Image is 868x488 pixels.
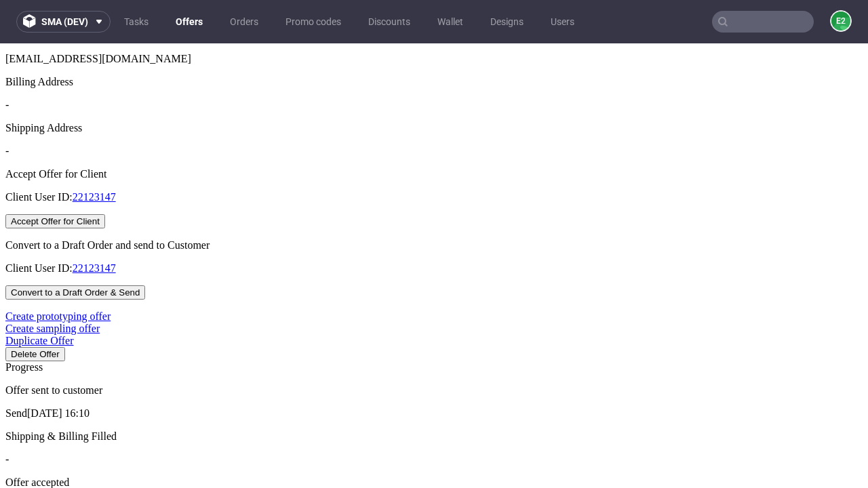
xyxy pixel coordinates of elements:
[542,11,583,33] a: Users
[5,196,863,208] div: Convert to a Draft Order and send to Customer
[360,11,418,33] a: Discounts
[5,291,74,303] a: Duplicate Offer
[5,318,863,330] div: Progress
[5,433,863,445] p: Offer accepted
[482,11,532,33] a: Designs
[41,17,88,26] span: sma (dev)
[116,11,157,33] a: Tasks
[5,267,111,279] a: Create prototyping offer
[73,219,116,230] a: 22123147
[73,148,116,159] a: 22123147
[16,11,111,33] button: sma (dev)
[5,9,191,21] span: [EMAIL_ADDRESS][DOMAIN_NAME]
[5,171,105,185] button: Accept Offer for Client
[5,341,863,353] p: Offer sent to customer
[5,79,863,91] div: Shipping Address
[429,11,471,33] a: Wallet
[5,279,100,291] a: Create sampling offer
[5,219,863,231] p: Client User ID:
[5,410,863,422] p: -
[5,148,863,160] p: Client User ID:
[5,56,9,67] span: -
[27,364,90,375] span: [DATE] 16:10
[5,125,863,137] div: Accept Offer for Client
[5,304,65,318] input: Delete Offer
[5,364,863,376] p: Send
[5,387,863,399] p: Shipping & Billing Filled
[831,12,850,30] figcaption: e2
[167,11,211,33] a: Offers
[5,102,9,113] span: -
[5,242,145,256] input: Convert to a Draft Order & Send
[5,33,863,45] div: Billing Address
[277,11,349,33] a: Promo codes
[222,11,267,33] a: Orders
